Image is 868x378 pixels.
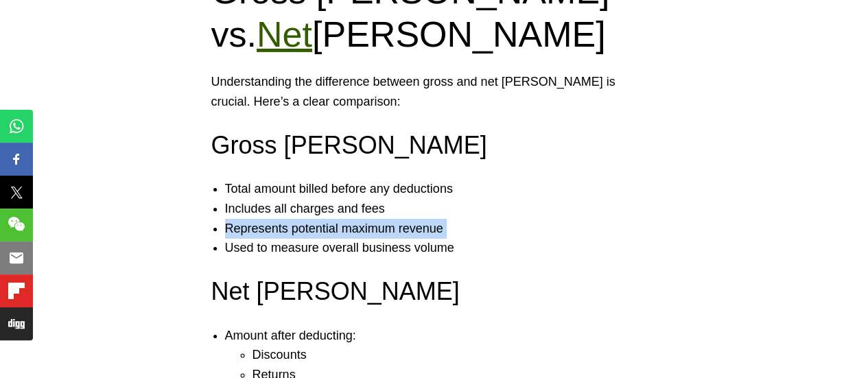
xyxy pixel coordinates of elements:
li: Discounts [253,345,671,365]
li: Used to measure overall business volume [225,238,671,258]
h3: Net [PERSON_NAME] [211,274,657,309]
h3: Gross [PERSON_NAME] [211,128,657,163]
a: Net [257,14,312,54]
li: Represents potential maximum revenue [225,219,671,239]
p: Understanding the difference between gross and net [PERSON_NAME] is crucial. Here’s a clear compa... [211,72,657,112]
li: Total amount billed before any deductions [225,179,671,199]
li: Includes all charges and fees [225,199,671,219]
